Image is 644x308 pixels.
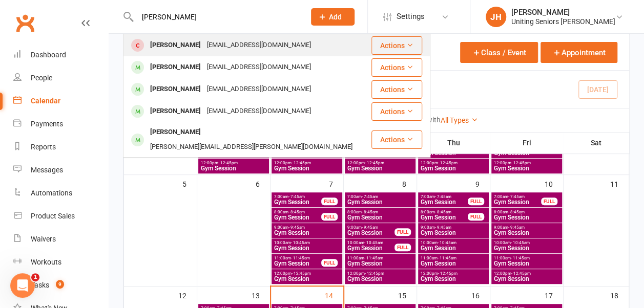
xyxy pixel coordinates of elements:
[347,260,413,267] span: Gym Session
[471,287,490,303] div: 16
[31,120,63,128] div: Payments
[511,8,615,17] div: [PERSON_NAME]
[541,42,617,63] button: Appointment
[486,7,506,27] div: JH
[31,51,66,59] div: Dashboard
[347,245,395,251] span: Gym Session
[435,225,451,230] span: - 9:45am
[256,175,270,192] div: 6
[493,240,560,245] span: 10:00am
[274,260,322,267] span: Gym Session
[311,8,355,26] button: Add
[13,251,108,274] a: Workouts
[347,225,395,230] span: 9:00am
[508,225,525,230] span: - 9:45am
[274,194,322,199] span: 7:00am
[468,197,484,205] div: FULL
[460,42,538,63] button: Class / Event
[610,287,629,303] div: 18
[13,67,108,90] a: People
[274,240,340,245] span: 10:00am
[493,260,560,267] span: Gym Session
[435,194,451,199] span: - 7:45am
[13,90,108,113] a: Calendar
[13,228,108,251] a: Waivers
[347,210,413,214] span: 8:00am
[347,161,413,165] span: 12:00pm
[438,256,456,260] span: - 11:45am
[508,210,525,214] span: - 8:45am
[252,287,270,303] div: 13
[420,225,487,230] span: 9:00am
[420,165,487,171] span: Gym Session
[511,256,530,260] span: - 11:45am
[13,182,108,205] a: Automations
[364,240,383,245] span: - 10:45am
[31,212,75,220] div: Product Sales
[147,104,204,119] div: [PERSON_NAME]
[420,194,468,199] span: 7:00am
[204,60,314,75] div: [EMAIL_ADDRESS][DOMAIN_NAME]
[204,38,314,53] div: [EMAIL_ADDRESS][DOMAIN_NAME]
[274,210,322,214] span: 8:00am
[274,256,322,260] span: 11:00am
[420,256,487,260] span: 11:00am
[31,258,61,266] div: Workouts
[365,161,384,165] span: - 12:45pm
[274,276,340,282] span: Gym Session
[13,205,108,228] a: Product Sales
[545,287,563,303] div: 17
[511,271,531,276] span: - 12:45pm
[397,5,425,28] span: Settings
[204,104,314,119] div: [EMAIL_ADDRESS][DOMAIN_NAME]
[347,199,413,205] span: Gym Session
[511,17,615,26] div: Uniting Seniors [PERSON_NAME]
[31,235,56,243] div: Waivers
[347,230,395,236] span: Gym Session
[347,194,413,199] span: 7:00am
[56,280,64,289] span: 9
[134,10,298,24] input: Search...
[274,230,340,236] span: Gym Session
[365,271,384,276] span: - 12:45pm
[147,60,204,75] div: [PERSON_NAME]
[420,199,468,205] span: Gym Session
[511,240,530,245] span: - 10:45am
[325,287,343,303] div: 14
[398,287,417,303] div: 15
[182,175,197,192] div: 5
[441,116,478,124] a: All Types
[371,36,422,55] button: Actions
[420,210,468,214] span: 8:00am
[13,136,108,159] a: Reports
[371,80,422,99] button: Actions
[274,225,340,230] span: 9:00am
[545,175,563,192] div: 10
[468,213,484,221] div: FULL
[31,273,39,281] span: 1
[362,210,378,214] span: - 8:45am
[420,260,487,267] span: Gym Session
[493,194,542,199] span: 7:00am
[13,43,108,67] a: Dashboard
[420,230,487,236] span: Gym Session
[490,132,564,153] th: Fri
[147,125,204,140] div: [PERSON_NAME]
[420,245,487,251] span: Gym Session
[394,228,411,236] div: FULL
[200,161,267,165] span: 12:00pm
[371,102,422,121] button: Actions
[31,97,60,105] div: Calendar
[438,240,456,245] span: - 10:45am
[13,274,108,297] a: Tasks 9
[435,210,451,214] span: - 8:45am
[288,225,305,230] span: - 9:45am
[438,161,458,165] span: - 12:45pm
[10,273,35,298] iframe: Intercom live chat
[493,225,560,230] span: 9:00am
[511,161,531,165] span: - 12:45pm
[347,240,395,245] span: 10:00am
[218,161,238,165] span: - 12:45pm
[31,143,56,151] div: Reports
[31,166,63,174] div: Messages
